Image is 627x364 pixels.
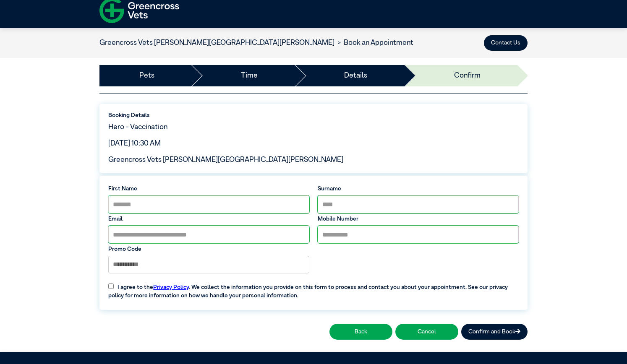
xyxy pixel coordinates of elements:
[108,111,519,120] label: Booking Details
[329,324,392,339] button: Back
[108,124,167,131] span: Hero - Vaccination
[108,185,309,193] label: First Name
[99,39,334,47] a: Greencross Vets [PERSON_NAME][GEOGRAPHIC_DATA][PERSON_NAME]
[461,324,528,339] button: Confirm and Book
[108,215,309,223] label: Email
[484,35,528,51] button: Contact Us
[318,215,519,223] label: Mobile Number
[108,283,114,289] input: I agree to thePrivacy Policy. We collect the information you provide on this form to process and ...
[344,70,367,81] a: Details
[334,38,413,49] li: Book an Appointment
[104,277,523,300] label: I agree to the . We collect the information you provide on this form to process and contact you a...
[241,70,258,81] a: Time
[395,324,458,339] button: Cancel
[108,156,343,164] span: Greencross Vets [PERSON_NAME][GEOGRAPHIC_DATA][PERSON_NAME]
[99,38,413,49] nav: breadcrumb
[153,284,189,290] a: Privacy Policy
[108,140,161,147] span: [DATE] 10:30 AM
[139,70,154,81] a: Pets
[108,245,309,253] label: Promo Code
[318,185,519,193] label: Surname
